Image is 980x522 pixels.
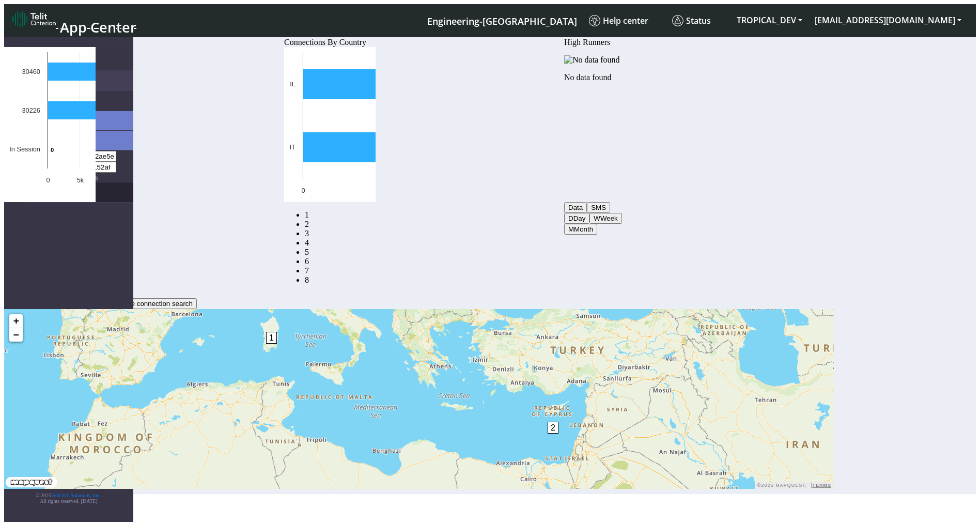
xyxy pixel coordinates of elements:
text: 0 [51,147,54,153]
a: Zoom in [9,314,23,328]
a: Your current platform instance [427,11,577,30]
span: Day [573,214,586,222]
a: Connections By Country [305,210,309,219]
a: Zero Session [305,266,309,275]
button: DDay [564,213,589,224]
button: MMonth [564,224,597,235]
text: 0 [46,176,50,184]
a: Not Connected for 30 days [305,275,309,284]
div: LOCATION OF CONNECTIONS [4,298,834,309]
a: Status [668,11,730,30]
button: Data [564,202,587,213]
span: Week [600,214,618,222]
a: Zoom out [9,328,23,342]
text: 0 [301,187,305,194]
div: 1 [266,332,276,363]
div: Connections By Country [284,38,376,47]
text: IL [290,80,295,88]
p: No data found [564,73,654,82]
a: Help center [585,11,668,30]
span: M [568,225,574,233]
span: 2 [548,422,558,434]
a: Usage by Carrier [305,248,309,256]
nav: Summary paging [284,210,376,285]
text: 30226 [22,106,40,114]
text: 5k [77,176,84,184]
a: Connections By Carrier [305,238,309,247]
span: Month [574,225,593,233]
p: © 2025 . [4,493,133,498]
button: [EMAIL_ADDRESS][DOMAIN_NAME] [808,11,968,29]
span: Engineering-[GEOGRAPHIC_DATA] [427,15,577,27]
button: SMS [587,202,610,213]
a: App Center [12,8,135,33]
span: App Center [60,18,136,37]
span: 1 [266,332,277,344]
text: IT [290,143,296,151]
text: 30460 [22,68,40,75]
img: logo-telit-cinterion-gw-new.png [12,11,56,27]
span: W [594,214,600,222]
span: Status [672,15,711,26]
span: Help center [589,15,648,26]
a: Telit IoT Solutions, Inc. [51,493,101,498]
text: In Session [9,145,40,153]
button: Use connection search [118,298,197,309]
button: TROPICAL_DEV [730,11,808,29]
img: No data found [564,55,620,65]
img: status.svg [672,15,683,26]
img: knowledge.svg [589,15,600,26]
a: Terms [813,483,832,488]
div: ©2025 MapQuest, | [755,482,834,489]
div: High Runners [564,38,654,47]
a: Carrier [305,220,309,228]
span: D [568,214,573,222]
button: WWeek [589,213,621,224]
a: Connectivity Management [25,41,133,70]
a: Usage per Country [305,229,309,238]
a: 14 Days Trend [305,257,309,266]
